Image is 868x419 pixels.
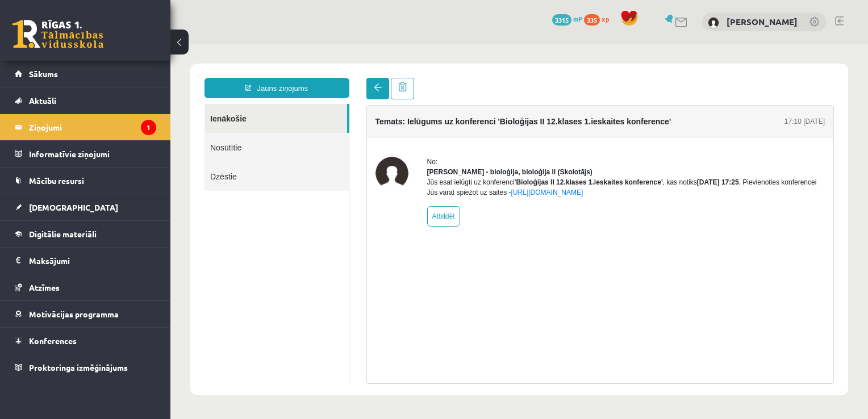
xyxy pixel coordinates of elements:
div: No: [257,113,655,123]
legend: Maksājumi [29,248,156,274]
a: Motivācijas programma [15,301,156,327]
div: Jūs esat ielūgti uz konferenci , kas notiks . Pievienoties konferencei Jūs varat spiežot uz saites - [257,133,655,154]
a: Rīgas 1. Tālmācības vidusskola [12,20,103,48]
b: [DATE] 17:25 [527,135,569,143]
span: Mācību resursi [29,175,84,186]
a: [URL][DOMAIN_NAME] [341,145,413,153]
a: Ienākošie [34,60,177,89]
i: 1 [141,120,156,135]
span: mP [573,14,582,23]
span: [DEMOGRAPHIC_DATA] [29,202,118,212]
a: Maksājumi [15,248,156,274]
span: Aktuāli [29,95,56,106]
b: 'Bioloģijas II 12.klases 1.ieskaites konference' [344,135,493,143]
a: Atbildēt [257,162,290,183]
span: Proktoringa izmēģinājums [29,362,128,372]
a: 335 xp [584,14,615,23]
a: Informatīvie ziņojumi [15,141,156,167]
strong: [PERSON_NAME] - bioloģija, bioloģija II (Skolotājs) [257,124,422,132]
a: 3315 mP [552,14,582,23]
span: Digitālie materiāli [29,229,97,239]
img: Paula Svilāne [708,17,719,28]
span: 3315 [552,14,571,26]
a: Jauns ziņojums [34,34,179,55]
a: Konferences [15,328,156,354]
legend: Informatīvie ziņojumi [29,141,156,167]
span: Konferences [29,336,77,346]
a: Sākums [15,61,156,87]
legend: Ziņojumi [29,114,156,140]
a: Ziņojumi1 [15,114,156,140]
a: [DEMOGRAPHIC_DATA] [15,194,156,220]
span: Motivācijas programma [29,309,119,319]
span: 335 [584,14,600,26]
div: 17:10 [DATE] [614,73,654,83]
a: Atzīmes [15,274,156,300]
a: Proktoringa izmēģinājums [15,354,156,380]
span: xp [602,14,609,23]
a: [PERSON_NAME] [727,16,798,27]
a: Digitālie materiāli [15,221,156,247]
a: Mācību resursi [15,167,156,194]
a: Dzēstie [34,118,178,147]
span: Atzīmes [29,282,60,292]
span: Sākums [29,69,58,79]
img: Elza Saulīte - bioloģija, bioloģija II [205,113,238,146]
a: Nosūtītie [34,89,178,118]
h4: Temats: Ielūgums uz konferenci 'Bioloģijas II 12.klases 1.ieskaites konference' [205,73,501,82]
a: Aktuāli [15,87,156,114]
